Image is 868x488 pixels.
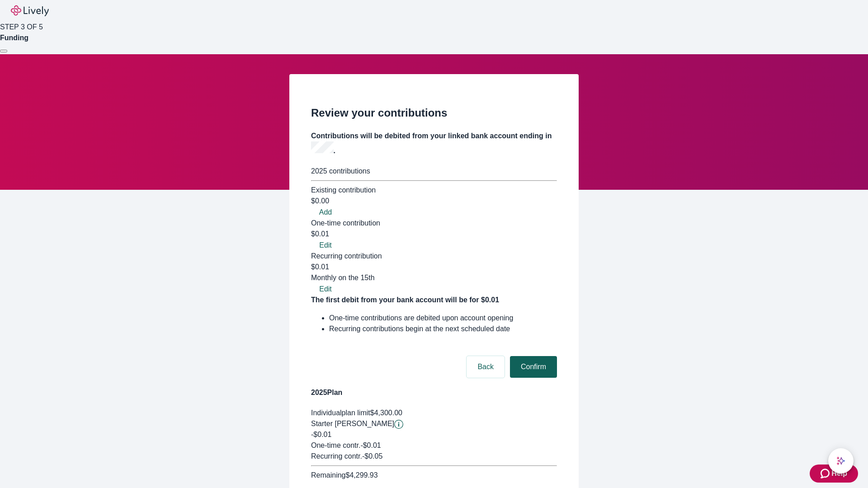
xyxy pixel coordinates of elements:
button: Confirm [510,356,557,378]
svg: Lively AI Assistant [836,456,845,465]
div: $0.01 [311,262,557,283]
span: One-time contr. [311,441,360,449]
span: $4,299.93 [345,471,377,479]
button: Add [311,207,340,218]
h2: Review your contributions [311,105,557,121]
button: Edit [311,240,340,251]
span: -$0.01 [311,431,331,438]
span: Recurring contr. [311,452,362,460]
button: Zendesk support iconHelp [810,465,858,483]
div: $0.01 [311,229,557,239]
div: $0.00 [311,196,557,206]
svg: Starter penny details [394,420,403,429]
h4: 2025 Plan [311,387,557,398]
button: chat [828,448,854,474]
span: Individual plan limit [311,409,370,417]
button: Back [467,356,505,378]
div: Monthly on the 15th [311,272,557,283]
img: Lively [11,5,49,16]
div: Existing contribution [311,185,557,196]
button: Lively will contribute $0.01 to establish your account [394,420,403,429]
strong: The first debit from your bank account will be for $0.01 [311,296,499,304]
span: - $0.01 [360,441,381,449]
div: One-time contribution [311,218,557,229]
div: 2025 contributions [311,166,557,177]
span: - $0.05 [362,452,382,460]
button: Edit [311,284,340,295]
span: Starter [PERSON_NAME] [311,420,394,427]
span: Help [831,468,847,479]
span: $4,300.00 [370,409,402,417]
svg: Zendesk support icon [821,468,831,479]
h4: Contributions will be debited from your linked bank account ending in . [311,131,557,156]
li: Recurring contributions begin at the next scheduled date [329,324,557,334]
div: Recurring contribution [311,251,557,262]
li: One-time contributions are debited upon account opening [329,313,557,324]
span: Remaining [311,471,345,479]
